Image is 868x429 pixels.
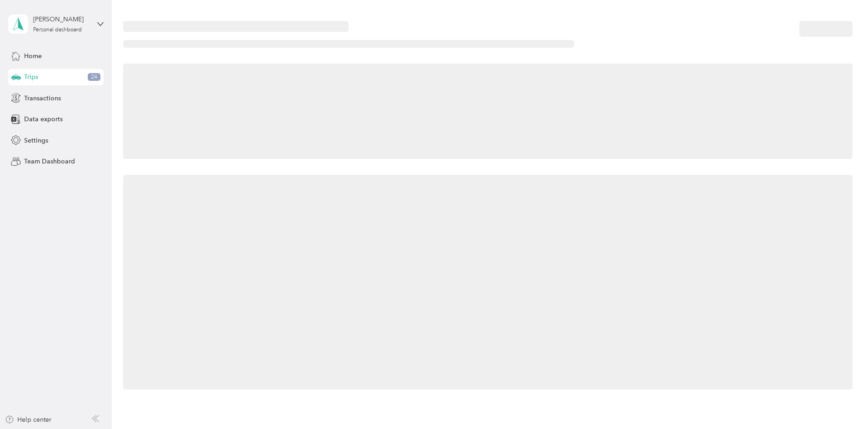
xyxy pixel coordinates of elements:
[24,157,75,166] span: Team Dashboard
[24,72,38,82] span: Trips
[88,73,100,81] span: 24
[24,94,61,103] span: Transactions
[33,15,90,24] div: [PERSON_NAME]
[5,415,51,424] button: Help center
[24,114,63,124] span: Data exports
[24,136,48,145] span: Settings
[33,27,82,33] div: Personal dashboard
[24,51,42,61] span: Home
[817,378,868,429] iframe: Everlance-gr Chat Button Frame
